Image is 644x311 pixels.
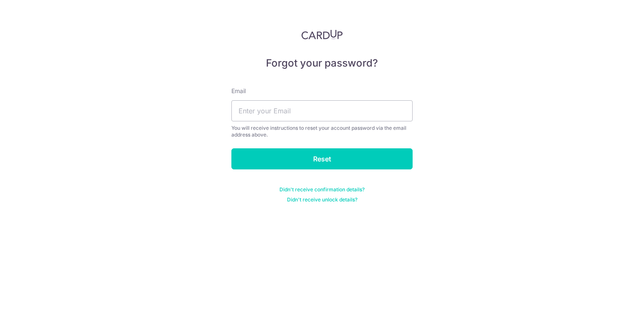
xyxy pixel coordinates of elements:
h5: Forgot your password? [231,56,413,70]
label: Email [231,87,246,95]
div: You will receive instructions to reset your account password via the email address above. [231,125,413,138]
img: CardUp Logo [301,29,343,40]
a: Didn't receive unlock details? [287,196,357,203]
input: Reset [231,148,413,169]
a: Didn't receive confirmation details? [279,186,365,193]
input: Enter your Email [231,100,413,121]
